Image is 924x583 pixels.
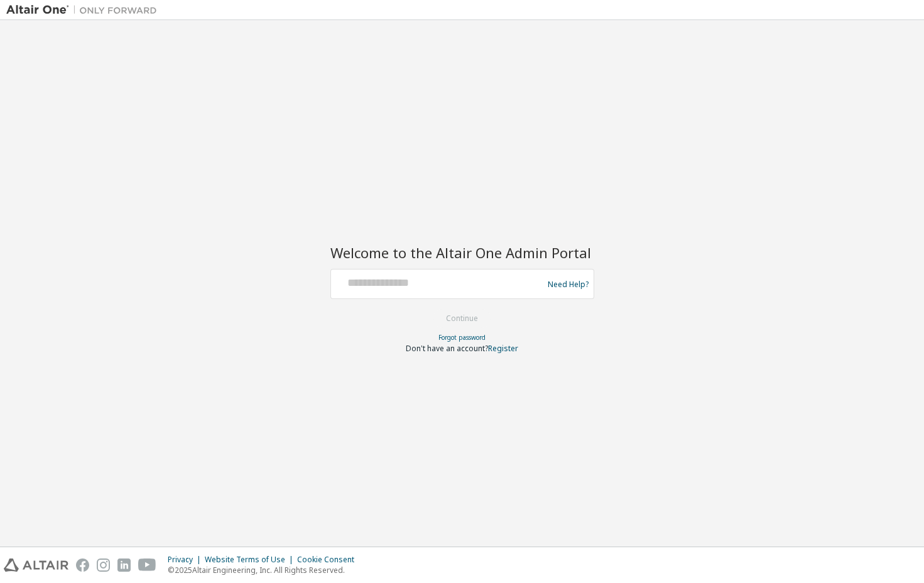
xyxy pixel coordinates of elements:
[548,284,589,285] a: Need Help?
[97,558,110,572] img: instagram.svg
[438,333,486,342] a: Forgot password
[76,558,89,572] img: facebook.svg
[406,343,488,354] span: Don't have an account?
[330,244,594,261] h2: Welcome to the Altair One Admin Portal
[117,558,131,572] img: linkedin.svg
[488,343,518,354] a: Register
[168,565,362,575] p: © 2025 Altair Engineering, Inc. All Rights Reserved.
[297,555,362,565] div: Cookie Consent
[168,555,205,565] div: Privacy
[138,558,156,572] img: youtube.svg
[4,558,68,572] img: altair_logo.svg
[205,555,297,565] div: Website Terms of Use
[6,4,163,16] img: Altair One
